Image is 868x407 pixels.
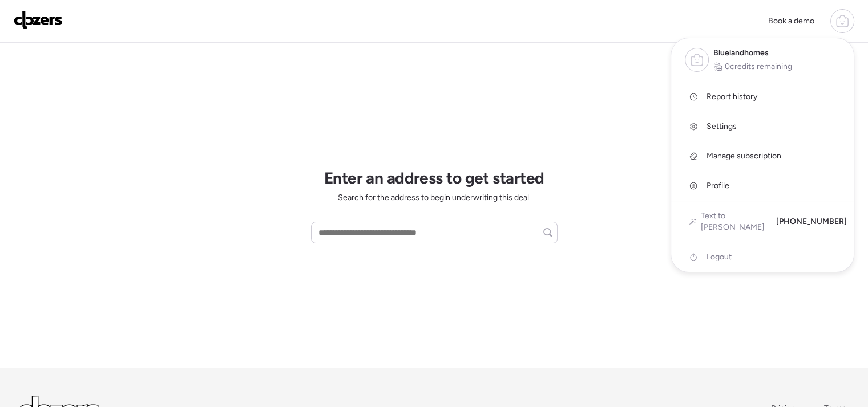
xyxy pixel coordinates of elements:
[671,171,854,201] a: Profile
[776,216,847,227] span: [PHONE_NUMBER]
[689,210,767,233] a: Text to [PERSON_NAME]
[713,47,769,59] span: Bluelandhomes
[706,251,732,263] span: Logout
[706,91,757,103] span: Report history
[725,61,792,72] span: 0 credits remaining
[706,121,737,132] span: Settings
[768,16,814,26] span: Book a demo
[671,82,854,112] a: Report history
[671,112,854,141] a: Settings
[706,180,729,192] span: Profile
[701,210,767,233] span: Text to [PERSON_NAME]
[14,11,63,29] img: Logo
[706,150,781,162] span: Manage subscription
